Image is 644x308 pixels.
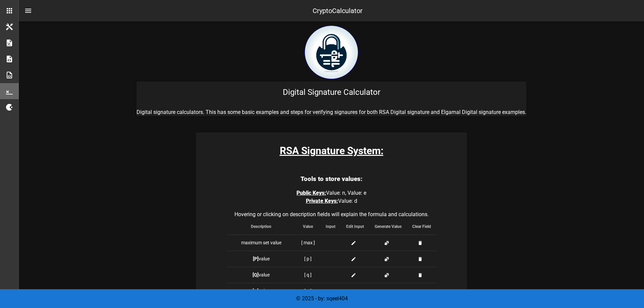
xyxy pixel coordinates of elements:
th: Description [227,219,296,235]
span: Value [303,224,313,229]
th: Input [320,219,341,235]
th: Generate Value [369,219,407,235]
td: [ p ] [296,251,320,267]
td: [ max ] [296,235,320,251]
th: Value [296,219,320,235]
p: Digital signature calculators. This has some basic examples and steps for verifying signaures for... [137,108,526,116]
span: Private Keys: [306,198,338,204]
span: Input [326,224,335,229]
b: [N] [253,288,259,294]
th: Clear Field [407,219,436,235]
b: [P] [253,256,259,261]
span: Description [251,224,271,229]
img: encryption logo [305,25,358,79]
span: Public Keys: [297,190,326,196]
a: home [305,74,358,80]
span: Generate Value [375,224,401,229]
span: value [253,288,270,294]
td: [ q ] [296,267,320,283]
span: value [253,272,270,278]
td: [ n ] [296,283,320,299]
b: [Q] [253,272,259,278]
span: value [253,256,270,261]
div: CryptoCalculator [313,6,363,16]
h3: RSA Signature System: [196,143,467,158]
span: © 2025 - by: sqeel404 [296,295,348,302]
span: Clear Field [412,224,431,229]
h3: Tools to store values: [227,174,436,184]
th: Edit Input [341,219,369,235]
button: nav-menu-toggle [20,3,36,19]
p: Value: n, Value: e Value: d [227,189,436,205]
div: Digital Signature Calculator [137,81,526,103]
caption: Hovering or clicking on description fields will explain the formula and calculations. [227,210,436,219]
span: Edit Input [346,224,364,229]
span: maximum set value [241,240,281,245]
